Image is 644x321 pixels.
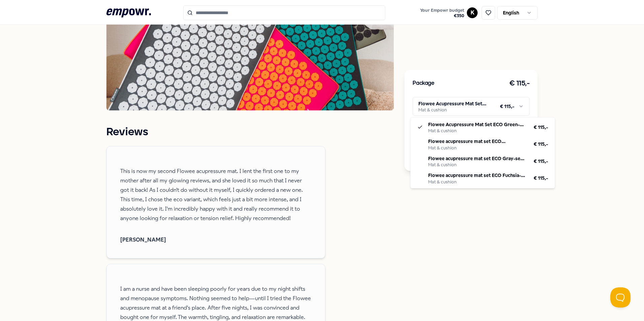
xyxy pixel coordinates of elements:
[534,174,548,182] span: € 115,-
[534,123,548,131] span: € 115,-
[428,128,525,134] div: Mat & cushion
[534,157,548,165] span: € 115,-
[428,162,525,168] div: Mat & cushion
[428,145,525,151] div: Mat & cushion
[428,172,525,179] p: Flowee acupressure mat set ECO Fuchsia-Orange
[428,179,525,185] div: Mat & cushion
[428,155,525,162] p: Flowee acupressure mat set ECO Gray-sea green
[534,140,548,148] span: € 115,-
[428,138,525,145] p: Flowee acupressure mat set ECO [PERSON_NAME]
[428,121,525,128] p: Flowee Acupressure Mat Set ECO Green-Grey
